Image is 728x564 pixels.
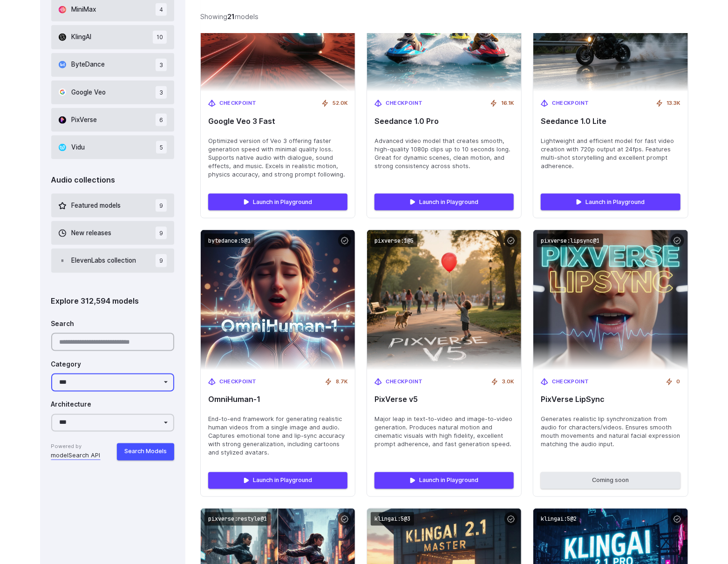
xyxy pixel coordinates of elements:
span: 52.0K [333,99,347,108]
button: New releases 9 [51,221,175,245]
code: pixverse:lipsync@1 [537,234,603,247]
a: Launch in Playground [541,194,680,211]
span: 16.1K [501,99,514,108]
span: ByteDance [72,60,105,70]
span: Generates realistic lip synchronization from audio for characters/videos. Ensures smooth mouth mo... [541,415,680,449]
div: Audio collections [51,174,175,186]
a: Launch in Playground [208,472,347,489]
select: Category [51,374,175,392]
button: Coming soon [541,472,680,489]
span: 9 [156,199,167,212]
span: Seedance 1.0 Lite [541,117,680,126]
a: modelSearch API [51,451,101,461]
span: Checkpoint [219,99,257,108]
span: 4 [156,3,167,16]
span: Checkpoint [552,99,589,108]
span: 6 [156,114,167,126]
span: PixVerse v5 [374,395,514,404]
span: Checkpoint [386,378,423,386]
button: PixVerse 6 [51,108,175,132]
span: Featured models [72,201,121,211]
span: 3 [156,59,167,71]
span: OmniHuman-1 [208,395,347,404]
select: Architecture [51,414,175,432]
span: Seedance 1.0 Pro [374,117,514,126]
label: Architecture [51,400,92,410]
strong: 21 [227,13,235,20]
span: Checkpoint [219,378,257,386]
span: KlingAI [72,32,92,42]
span: 3 [156,86,167,99]
a: Launch in Playground [374,472,514,489]
span: 9 [156,254,167,267]
span: 0 [677,378,680,386]
span: ElevenLabs collection [72,256,136,266]
input: Search [51,333,175,351]
img: OmniHuman-1 [201,230,355,370]
code: pixverse:restyle@1 [204,512,271,526]
button: Search Models [117,443,174,460]
span: 3.0K [502,378,514,386]
button: Vidu 5 [51,136,175,159]
span: 13.3K [667,99,680,108]
code: klingai:5@2 [537,512,580,526]
button: ByteDance 3 [51,53,175,77]
div: Explore 312,594 models [51,295,175,307]
span: PixVerse [72,115,97,125]
div: Showing models [200,11,259,22]
button: ElevenLabs collection 9 [51,249,175,272]
span: 5 [156,141,167,154]
a: Launch in Playground [374,194,514,211]
code: klingai:5@3 [371,512,414,526]
span: New releases [72,228,112,238]
img: PixVerse v5 [367,230,521,370]
span: Major leap in text-to-video and image-to-video generation. Produces natural motion and cinematic ... [374,415,514,449]
span: Vidu [72,143,85,153]
span: Advanced video model that creates smooth, high-quality 1080p clips up to 10 seconds long. Great f... [374,137,514,170]
span: Checkpoint [552,378,589,386]
span: Google Veo 3 Fast [208,117,347,126]
span: Google Veo [72,88,106,98]
button: Google Veo 3 [51,81,175,104]
code: pixverse:1@5 [371,234,417,247]
code: bytedance:5@1 [204,234,254,247]
span: Powered by [51,443,101,451]
span: End-to-end framework for generating realistic human videos from a single image and audio. Capture... [208,415,347,457]
span: 8.7K [336,378,347,386]
span: PixVerse LipSync [541,395,680,404]
span: Lightweight and efficient model for fast video creation with 720p output at 24fps. Features multi... [541,137,680,170]
span: Optimized version of Veo 3 offering faster generation speed with minimal quality loss. Supports n... [208,137,347,179]
span: 10 [153,31,167,43]
button: KlingAI 10 [51,25,175,49]
button: Featured models 9 [51,194,175,217]
span: Checkpoint [386,99,423,108]
span: 9 [156,227,167,239]
a: Launch in Playground [208,194,347,211]
label: Search [51,319,75,329]
label: Category [51,360,82,370]
span: MiniMax [72,5,96,15]
img: PixVerse LipSync [533,230,687,370]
